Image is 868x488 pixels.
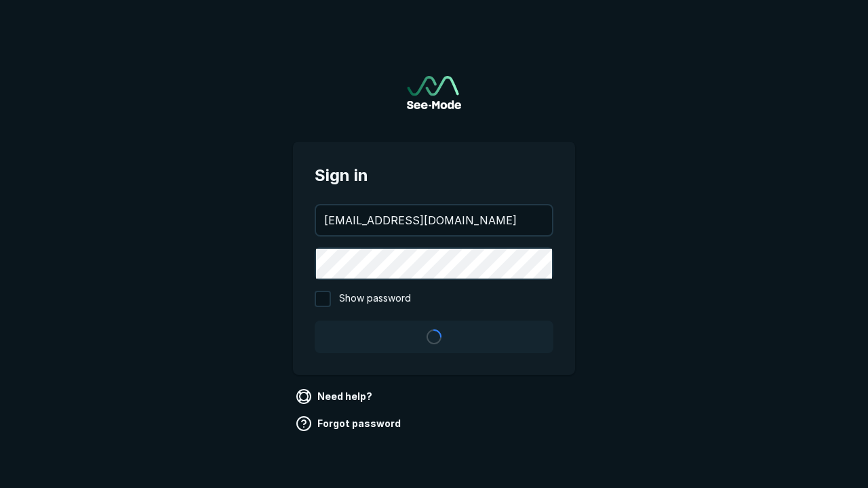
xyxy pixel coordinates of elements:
span: Show password [339,291,411,307]
a: Forgot password [293,413,406,434]
a: Need help? [293,386,378,407]
img: See-Mode Logo [407,76,461,109]
a: Go to sign in [407,76,461,109]
span: Sign in [315,163,553,188]
input: your@email.com [316,205,552,235]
